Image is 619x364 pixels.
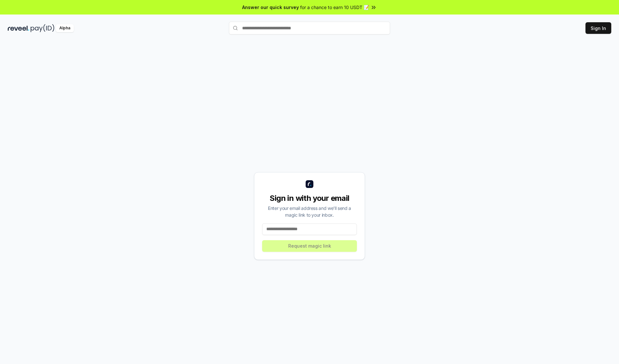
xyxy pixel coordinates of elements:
span: Answer our quick survey [242,4,299,11]
img: pay_id [31,24,54,32]
div: Sign in with your email [262,193,357,203]
div: Alpha [56,24,74,32]
img: logo_small [306,180,313,188]
button: Sign In [585,22,611,34]
span: for a chance to earn 10 USDT 📝 [300,4,369,11]
div: Enter your email address and we’ll send a magic link to your inbox. [262,205,357,218]
img: reveel_dark [8,24,29,32]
